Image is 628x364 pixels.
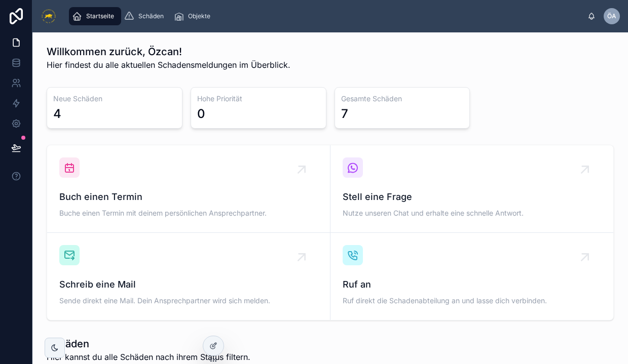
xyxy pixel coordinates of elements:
div: 4 [53,106,61,122]
span: Hier kannst du alle Schäden nach ihrem Status filtern. [47,351,250,363]
span: Buch einen Termin [59,190,318,204]
h3: Gesamte Schäden [341,94,464,104]
span: Stell eine Frage [343,190,602,204]
h3: Hohe Priorität [197,94,320,104]
h1: Willkommen zurück, Özcan! [47,45,290,59]
span: Sende direkt eine Mail. Dein Ansprechpartner wird sich melden. [59,296,318,306]
span: ÖA [607,12,616,20]
span: Startseite [86,12,114,20]
span: Nutze unseren Chat und erhalte eine schnelle Antwort. [343,208,602,218]
span: Schäden [138,12,164,20]
a: Schreib eine MailSende direkt eine Mail. Dein Ansprechpartner wird sich melden. [47,233,330,320]
a: Schäden [121,7,171,25]
a: Objekte [171,7,217,25]
span: Hier findest du alle aktuellen Schadensmeldungen im Überblick. [47,59,290,71]
span: Buche einen Termin mit deinem persönlichen Ansprechpartner. [59,208,318,218]
span: Objekte [188,12,210,20]
a: Startseite [69,7,121,25]
img: App logo [41,8,57,24]
div: scrollable content [65,5,587,27]
div: 7 [341,106,348,122]
h1: Schäden [47,337,250,351]
div: 0 [197,106,205,122]
a: Stell eine FrageNutze unseren Chat und erhalte eine schnelle Antwort. [330,145,614,233]
a: Ruf anRuf direkt die Schadenabteilung an und lasse dich verbinden. [330,233,614,320]
span: Schreib eine Mail [59,277,318,292]
a: Buch einen TerminBuche einen Termin mit deinem persönlichen Ansprechpartner. [47,145,330,233]
span: Ruf an [343,277,602,292]
span: Ruf direkt die Schadenabteilung an und lasse dich verbinden. [343,296,602,306]
h3: Neue Schäden [53,94,176,104]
